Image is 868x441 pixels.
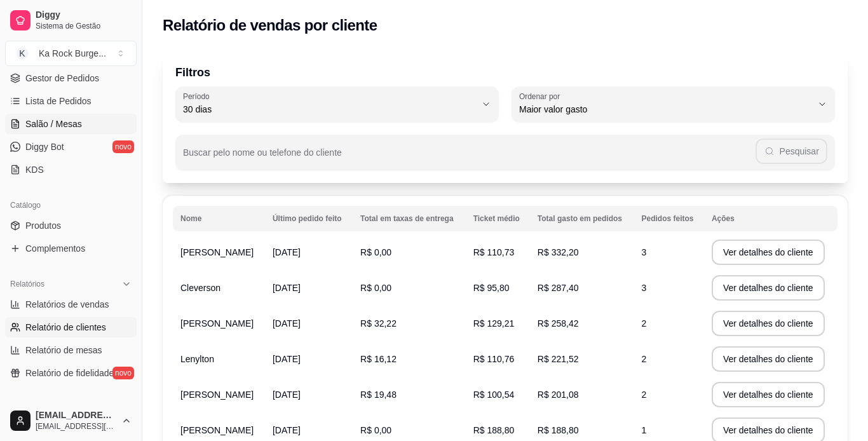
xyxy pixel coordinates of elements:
span: Produtos [25,219,61,232]
th: Total gasto em pedidos [530,206,634,231]
span: R$ 110,73 [473,247,515,257]
button: Ver detalhes do cliente [712,311,825,336]
span: R$ 201,08 [538,390,579,400]
span: Gestor de Pedidos [25,72,99,85]
span: R$ 95,80 [473,283,510,293]
span: R$ 32,22 [360,318,397,329]
span: Relatório de mesas [25,344,102,356]
span: Relatório de fidelidade [25,367,114,379]
span: 30 dias [183,103,476,116]
th: Pedidos feitos [634,206,704,231]
span: R$ 188,80 [473,425,515,435]
button: Ver detalhes do cliente [712,275,825,301]
button: [EMAIL_ADDRESS][DOMAIN_NAME][EMAIL_ADDRESS][DOMAIN_NAME] [5,405,137,436]
a: Salão / Mesas [5,114,137,134]
input: Buscar pelo nome ou telefone do cliente [183,151,756,164]
button: Ordenar porMaior valor gasto [512,86,835,122]
a: Diggy Botnovo [5,137,137,157]
span: R$ 0,00 [360,283,391,293]
a: KDS [5,159,137,180]
span: R$ 221,52 [538,354,579,364]
span: R$ 19,48 [360,390,397,400]
span: Complementos [25,242,85,255]
span: [PERSON_NAME] [180,318,254,329]
span: [PERSON_NAME] [180,247,254,257]
a: Relatório de clientes [5,317,137,337]
span: R$ 100,54 [473,390,515,400]
span: [EMAIL_ADDRESS][DOMAIN_NAME] [36,421,116,431]
span: 2 [642,318,647,329]
button: Ver detalhes do cliente [712,346,825,372]
div: Catálogo [5,195,137,215]
span: K [16,47,29,60]
span: Cleverson [180,283,220,293]
a: Gestor de Pedidos [5,68,137,88]
a: Complementos [5,238,137,259]
label: Ordenar por [519,91,564,102]
span: [DATE] [273,318,301,329]
span: 2 [642,390,647,400]
span: [PERSON_NAME] [180,425,254,435]
div: Gerenciar [5,398,137,419]
span: R$ 0,00 [360,247,391,257]
span: Diggy Bot [25,140,64,153]
span: [DATE] [273,390,301,400]
span: Lista de Pedidos [25,95,92,107]
span: R$ 287,40 [538,283,579,293]
a: Produtos [5,215,137,236]
span: R$ 0,00 [360,425,391,435]
span: Salão / Mesas [25,118,82,130]
span: Relatório de clientes [25,321,106,334]
span: 3 [642,283,647,293]
span: Maior valor gasto [519,103,812,116]
button: Ver detalhes do cliente [712,382,825,407]
span: Relatórios de vendas [25,298,109,311]
div: Ka Rock Burge ... [39,47,106,60]
th: Último pedido feito [265,206,353,231]
span: Sistema de Gestão [36,21,132,31]
span: R$ 16,12 [360,354,397,364]
span: 3 [642,247,647,257]
span: [DATE] [273,283,301,293]
a: Relatório de fidelidadenovo [5,363,137,383]
span: R$ 110,76 [473,354,515,364]
a: DiggySistema de Gestão [5,5,137,36]
button: Período30 dias [175,86,499,122]
span: Relatórios [10,279,44,289]
th: Ações [704,206,837,231]
span: R$ 332,20 [538,247,579,257]
button: Ver detalhes do cliente [712,240,825,265]
th: Total em taxas de entrega [353,206,466,231]
th: Ticket médio [466,206,530,231]
span: R$ 129,21 [473,318,515,329]
span: [DATE] [273,354,301,364]
a: Lista de Pedidos [5,91,137,111]
button: Select a team [5,41,137,66]
span: 2 [642,354,647,364]
span: KDS [25,163,44,176]
span: [DATE] [273,247,301,257]
span: 1 [642,425,647,435]
span: Diggy [36,10,132,21]
h2: Relatório de vendas por cliente [163,15,377,36]
label: Período [183,91,214,102]
span: R$ 258,42 [538,318,579,329]
span: Lenylton [180,354,214,364]
a: Relatório de mesas [5,340,137,360]
p: Filtros [175,64,835,81]
a: Relatórios de vendas [5,294,137,315]
th: Nome [173,206,265,231]
span: [PERSON_NAME] [180,390,254,400]
span: [EMAIL_ADDRESS][DOMAIN_NAME] [36,410,116,421]
span: [DATE] [273,425,301,435]
span: R$ 188,80 [538,425,579,435]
